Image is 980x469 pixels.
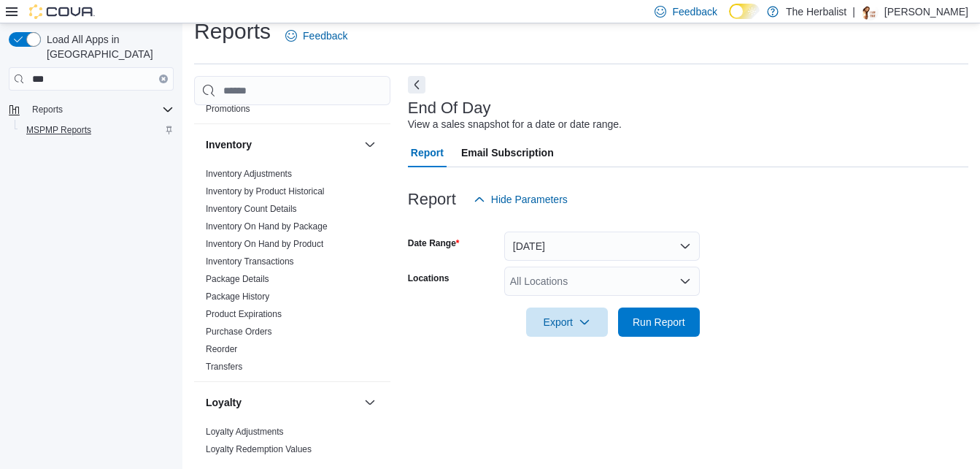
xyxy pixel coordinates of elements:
[408,191,456,208] h3: Report
[206,344,237,354] a: Reorder
[159,75,168,83] button: Clear input
[468,185,574,214] button: Hide Parameters
[408,237,460,249] label: Date Range
[15,120,180,140] button: MSPMP Reports
[206,204,297,214] a: Inventory Count Details
[206,238,323,250] span: Inventory On Hand by Product
[408,76,425,94] button: Next
[26,124,91,136] span: MSPMP Reports
[206,274,269,284] a: Package Details
[408,272,450,284] label: Locations
[852,3,855,20] p: |
[206,362,242,372] a: Transfers
[206,427,284,437] a: Loyalty Adjustments
[206,443,312,455] span: Loyalty Redemption Values
[206,308,282,320] span: Product Expirations
[26,101,174,118] span: Reports
[411,138,444,167] span: Report
[206,239,323,249] a: Inventory On Hand by Product
[408,117,622,132] div: View a sales snapshot for a date or date range.
[206,343,237,355] span: Reorder
[408,99,491,117] h3: End Of Day
[729,4,760,19] input: Dark Mode
[206,395,358,410] button: Loyalty
[41,32,174,61] span: Load All Apps in [GEOGRAPHIC_DATA]
[206,361,242,373] span: Transfers
[194,165,390,381] div: Inventory
[206,256,294,267] a: Inventory Transactions
[633,315,685,329] span: Run Report
[206,137,252,152] h3: Inventory
[9,94,174,178] nav: Complex example
[206,291,269,302] a: Package History
[679,275,691,287] button: Open list of options
[535,308,599,337] span: Export
[206,168,292,180] span: Inventory Adjustments
[461,138,554,167] span: Email Subscription
[206,186,325,197] a: Inventory by Product Historical
[786,3,846,20] p: The Herbalist
[361,394,379,411] button: Loyalty
[206,256,294,267] span: Inventory Transactions
[206,221,328,232] a: Inventory On Hand by Package
[861,3,879,20] div: Mayra Robinson
[206,103,250,115] span: Promotions
[279,21,353,50] a: Feedback
[206,104,250,114] a: Promotions
[729,19,730,20] span: Dark Mode
[206,221,328,232] span: Inventory On Hand by Package
[303,28,347,43] span: Feedback
[206,444,312,454] a: Loyalty Redemption Values
[206,169,292,179] a: Inventory Adjustments
[491,192,568,207] span: Hide Parameters
[20,121,174,139] span: MSPMP Reports
[526,308,608,337] button: Export
[3,99,180,120] button: Reports
[206,137,358,152] button: Inventory
[618,308,700,337] button: Run Report
[206,273,269,285] span: Package Details
[206,326,272,338] span: Purchase Orders
[206,291,269,302] span: Package History
[194,423,390,464] div: Loyalty
[206,186,325,197] span: Inventory by Product Historical
[206,309,282,319] a: Product Expirations
[884,3,968,20] p: [PERSON_NAME]
[29,4,95,19] img: Cova
[194,17,271,46] h1: Reports
[504,232,700,261] button: [DATE]
[26,101,69,118] button: Reports
[672,4,717,19] span: Feedback
[206,327,272,337] a: Purchase Orders
[20,121,97,139] a: MSPMP Reports
[361,136,379,153] button: Inventory
[206,395,242,410] h3: Loyalty
[32,104,63,115] span: Reports
[206,203,297,215] span: Inventory Count Details
[206,426,284,438] span: Loyalty Adjustments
